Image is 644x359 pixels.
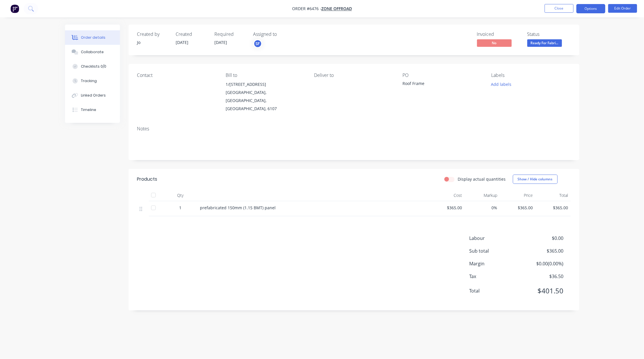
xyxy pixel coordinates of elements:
span: No [477,39,512,47]
span: $0.00 ( 0.00 %) [521,260,563,267]
div: Bill to [226,73,305,78]
div: Products [137,176,157,183]
span: $36.50 [521,273,563,280]
div: Timeline [81,107,96,112]
button: Tracking [65,74,120,88]
span: Ready For Fabri... [527,39,562,47]
button: Checklists 0/0 [65,59,120,74]
div: 1/[STREET_ADDRESS][GEOGRAPHIC_DATA], [GEOGRAPHIC_DATA], [GEOGRAPHIC_DATA], 6107 [226,80,305,113]
div: Checklists 0/0 [81,64,106,69]
div: [GEOGRAPHIC_DATA], [GEOGRAPHIC_DATA], [GEOGRAPHIC_DATA], 6107 [226,88,305,113]
span: Labour [469,235,521,242]
div: Linked Orders [81,93,106,98]
div: 1/[STREET_ADDRESS] [226,80,305,88]
button: Options [576,4,605,13]
span: $401.50 [521,286,563,296]
button: Edit Order [608,4,637,13]
div: Status [527,32,571,37]
button: Ready For Fabri... [527,39,562,48]
label: Display actual quantities [458,176,506,182]
span: prefabricated 150mm (1.15 BMT) panel [200,205,276,210]
div: Tracking [81,78,97,84]
button: Linked Orders [65,88,120,103]
span: 1 [179,205,182,211]
div: Markup [464,190,500,201]
button: SF [253,39,262,48]
span: Order #6476 - [292,6,321,12]
div: Deliver to [314,73,393,78]
span: 0% [467,205,498,211]
span: Total [469,287,521,294]
div: Invoiced [477,32,520,37]
button: Add labels [488,80,515,88]
button: Timeline [65,103,120,117]
span: $365.00 [431,205,462,211]
img: Factory [10,4,19,13]
span: [DATE] [176,40,189,45]
span: $365.00 [521,247,563,254]
div: Collaborate [81,49,104,55]
div: Qty [163,190,198,201]
span: [DATE] [215,40,227,45]
span: Tax [469,273,521,280]
div: Required [215,32,246,37]
div: Created by [137,32,169,37]
div: Order details [81,35,105,40]
button: Collaborate [65,45,120,59]
span: Sub total [469,247,521,254]
button: Show / Hide columns [513,175,558,184]
div: PO [403,73,482,78]
div: Labels [491,73,570,78]
a: Zone Offroad [321,6,352,12]
div: Jo [137,39,169,45]
div: Assigned to [253,32,311,37]
div: Roof Frame [403,80,475,88]
span: Margin [469,260,521,267]
div: Created [176,32,208,37]
button: Close [545,4,574,13]
span: $0.00 [521,235,563,242]
button: Order details [65,30,120,45]
div: Total [535,190,571,201]
span: $365.00 [502,205,533,211]
div: Notes [137,126,571,132]
div: Contact [137,73,216,78]
span: $365.00 [537,205,568,211]
div: Price [500,190,535,201]
div: Cost [429,190,465,201]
